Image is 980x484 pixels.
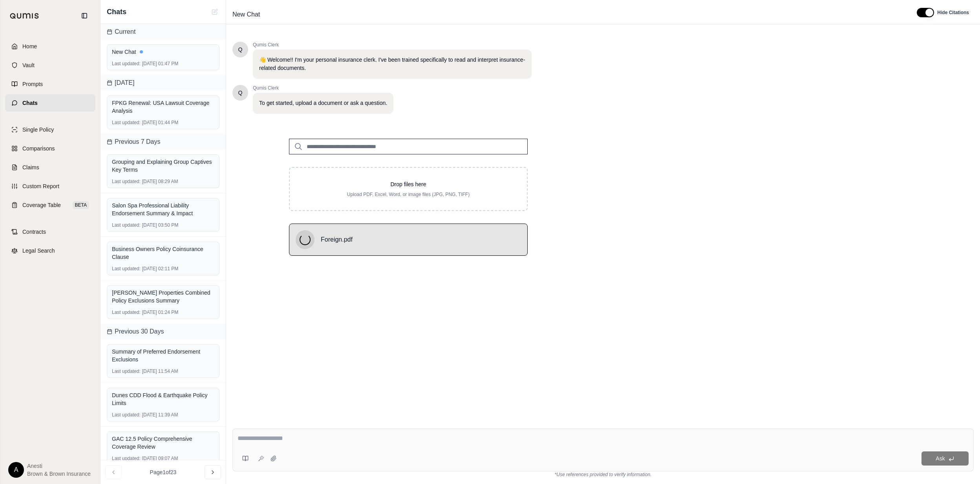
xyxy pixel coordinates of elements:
[22,99,38,107] span: Chats
[5,140,95,157] a: Comparisons
[112,455,214,462] div: [DATE] 09:07 AM
[253,85,393,91] span: Qumis Clerk
[22,201,61,209] span: Coverage Table
[238,89,243,97] span: Hello
[112,309,214,315] div: [DATE] 01:24 PM
[101,75,226,91] div: [DATE]
[112,368,141,374] span: Last updated:
[112,245,214,261] div: Business Owners Policy Coinsurance Clause
[112,391,214,407] div: Dunes CDD Flood & Earthquake Policy Limits
[5,223,95,240] a: Contracts
[112,348,214,363] div: Summary of Preferred Endorsement Exclusions
[302,180,514,188] p: Drop files here
[112,289,214,304] div: [PERSON_NAME] Properties Combined Policy Exclusions Summary
[101,24,226,40] div: Current
[22,42,37,50] span: Home
[22,145,55,152] span: Comparisons
[5,94,95,112] a: Chats
[150,468,177,476] span: Page 1 of 23
[112,266,141,272] span: Last updated:
[112,309,141,315] span: Last updated:
[112,412,214,418] div: [DATE] 11:39 AM
[22,247,55,255] span: Legal Search
[253,42,532,48] span: Qumis Clerk
[101,324,226,339] div: Previous 30 Days
[112,60,214,67] div: [DATE] 01:47 PM
[112,119,214,126] div: [DATE] 01:44 PM
[229,8,907,21] div: Edit Title
[5,121,95,138] a: Single Policy
[5,178,95,195] a: Custom Report
[112,99,214,115] div: FPKG Renewal: USA Lawsuit Coverage Analysis
[112,455,141,462] span: Last updated:
[921,451,969,466] button: Ask
[112,202,214,217] div: Salon Spa Professional Liability Endorsement Summary & Impact
[232,471,974,478] div: *Use references provided to verify information.
[8,462,24,478] div: A
[321,235,353,244] span: Foreign.pdf
[73,201,89,209] span: BETA
[10,13,39,19] img: Qumis Logo
[238,46,243,53] span: Hello
[112,178,141,185] span: Last updated:
[27,462,91,470] span: Anesti
[112,412,141,418] span: Last updated:
[101,134,226,150] div: Previous 7 Days
[5,242,95,259] a: Legal Search
[27,470,91,478] span: Brown & Brown Insurance
[112,222,214,228] div: [DATE] 03:50 PM
[112,119,141,126] span: Last updated:
[22,61,35,69] span: Vault
[22,228,46,236] span: Contracts
[78,9,91,22] button: Collapse sidebar
[210,7,219,16] button: New Chat
[112,60,141,67] span: Last updated:
[5,38,95,55] a: Home
[112,222,141,228] span: Last updated:
[112,368,214,374] div: [DATE] 11:54 AM
[112,435,214,451] div: GAC 12.5 Policy Comprehensive Coverage Review
[302,191,514,198] p: Upload PDF, Excel, Word, or image files (JPG, PNG, TIFF)
[229,8,263,21] span: New Chat
[936,455,945,462] span: Ask
[22,80,43,88] span: Prompts
[112,48,214,56] div: New Chat
[259,99,387,107] p: To get started, upload a document or ask a question.
[5,75,95,93] a: Prompts
[5,196,95,214] a: Coverage TableBETA
[107,6,126,17] span: Chats
[22,182,59,190] span: Custom Report
[5,57,95,74] a: Vault
[22,126,54,134] span: Single Policy
[112,178,214,185] div: [DATE] 08:29 AM
[112,266,214,272] div: [DATE] 02:11 PM
[259,56,525,72] p: 👋 Welcome!! I'm your personal insurance clerk. I've been trained specifically to read and interpr...
[5,159,95,176] a: Claims
[112,158,214,174] div: Grouping and Explaining Group Captives Key Terms
[22,163,39,171] span: Claims
[937,9,969,16] span: Hide Citations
